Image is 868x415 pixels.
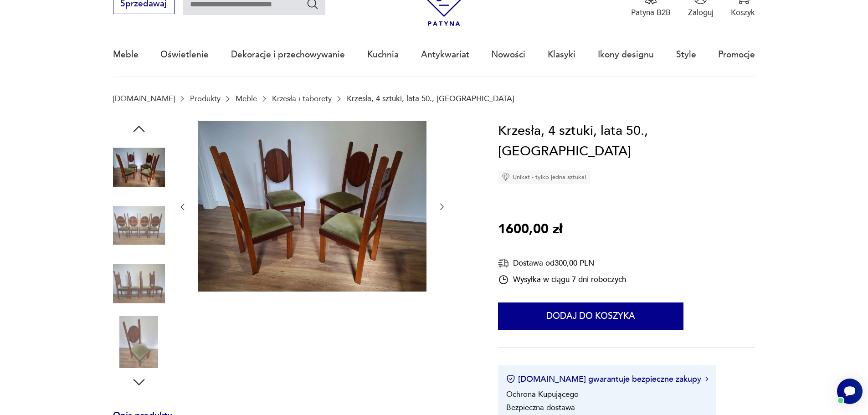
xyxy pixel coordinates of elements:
button: Dodaj do koszyka [498,302,683,330]
a: Produkty [190,94,221,103]
a: Oświetlenie [160,34,209,76]
a: Meble [113,34,139,76]
img: Zdjęcie produktu Krzesła, 4 sztuki, lata 50., Polska [113,258,165,310]
img: Ikona dostawy [498,257,509,269]
li: Bezpieczna dostawa [506,402,575,413]
a: Sprzedawaj [113,1,175,8]
img: Zdjęcie produktu Krzesła, 4 sztuki, lata 50., Polska [198,121,426,292]
p: Koszyk [731,7,755,18]
img: Zdjęcie produktu Krzesła, 4 sztuki, lata 50., Polska [113,316,165,368]
img: Ikona certyfikatu [506,374,515,384]
p: Krzesła, 4 sztuki, lata 50., [GEOGRAPHIC_DATA] [347,94,514,103]
p: 1600,00 zł [498,219,562,240]
a: Dekoracje i przechowywanie [231,34,345,76]
a: Nowości [491,34,525,76]
a: [DOMAIN_NAME] [113,94,175,103]
iframe: Smartsupp widget button [837,379,863,404]
a: Ikony designu [598,34,654,76]
button: [DOMAIN_NAME] gwarantuje bezpieczne zakupy [506,374,708,385]
a: Klasyki [548,34,575,76]
p: Patyna B2B [631,7,671,18]
a: Antykwariat [421,34,469,76]
img: Ikona diamentu [502,173,510,181]
img: Zdjęcie produktu Krzesła, 4 sztuki, lata 50., Polska [113,142,165,194]
a: Style [676,34,696,76]
div: Unikat - tylko jedna sztuka! [498,170,590,184]
li: Ochrona Kupującego [506,389,579,400]
a: Kuchnia [367,34,399,76]
p: Zaloguj [688,7,714,18]
img: Zdjęcie produktu Krzesła, 4 sztuki, lata 50., Polska [113,200,165,251]
a: Meble [236,94,257,103]
img: Ikona strzałki w prawo [705,377,708,381]
h1: Krzesła, 4 sztuki, lata 50., [GEOGRAPHIC_DATA] [498,121,755,162]
div: Dostawa od 300,00 PLN [498,257,626,269]
a: Promocje [718,34,755,76]
a: Krzesła i taborety [272,94,332,103]
div: Wysyłka w ciągu 7 dni roboczych [498,274,626,285]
